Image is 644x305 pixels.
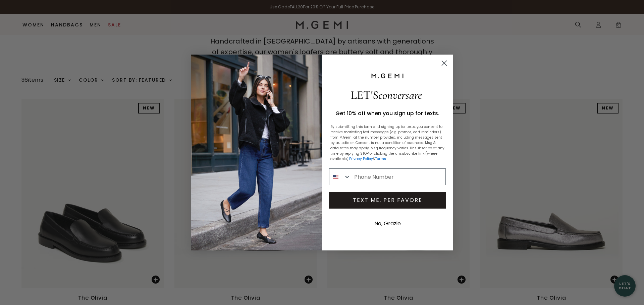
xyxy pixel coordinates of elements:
[371,215,404,232] button: No, Grazie
[371,73,404,79] img: M.Gemi
[375,156,386,161] a: Terms
[378,88,422,102] span: conversare
[335,109,439,117] span: Get 10% off when you sign up for texts.
[191,55,322,250] img: 8e0fdc03-8c87-4df5-b69c-a6dfe8fe7031.jpeg
[351,88,422,102] span: LET'S
[351,169,445,185] input: Phone Number
[329,169,351,185] button: Search Countries
[333,174,338,179] img: United States
[330,124,444,162] p: By submitting this form and signing up for texts, you consent to receive marketing text messages ...
[438,57,450,69] button: Close dialog
[349,156,373,161] a: Privacy Policy
[329,192,446,209] button: TEXT ME, PER FAVORE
